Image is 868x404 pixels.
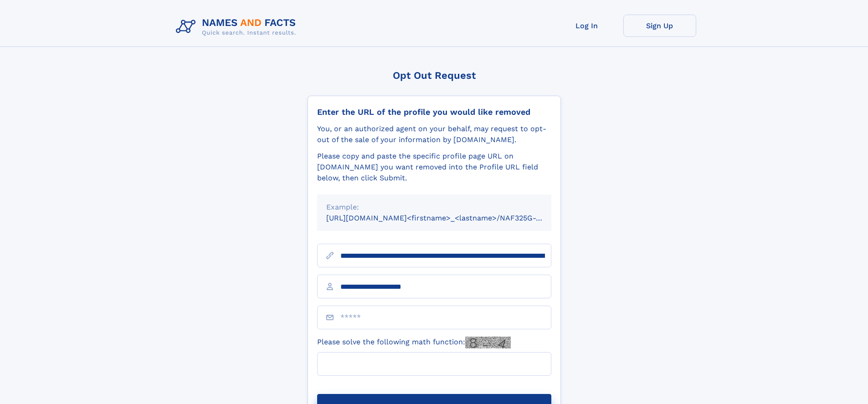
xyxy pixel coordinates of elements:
[550,15,623,37] a: Log In
[172,15,303,39] img: Logo Names and Facts
[326,214,569,222] small: [URL][DOMAIN_NAME]<firstname>_<lastname>/NAF325G-xxxxxxxx
[317,151,551,184] div: Please copy and paste the specific profile page URL on [DOMAIN_NAME] you want removed into the Pr...
[623,15,696,37] a: Sign Up
[308,70,561,81] div: Opt Out Request
[317,107,551,117] div: Enter the URL of the profile you would like removed
[317,337,511,348] label: Please solve the following math function:
[317,123,551,145] div: You, or an authorized agent on your behalf, may request to opt-out of the sale of your informatio...
[326,202,542,213] div: Example:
